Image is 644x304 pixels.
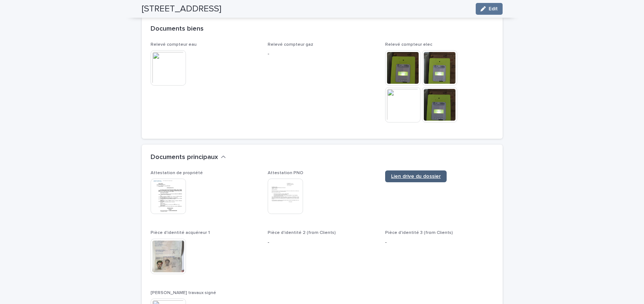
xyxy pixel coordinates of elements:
span: Lien drive du dossier [391,174,441,179]
p: - [268,50,376,58]
span: Pièce d'identité 2 (from Clients) [268,231,336,235]
h2: [STREET_ADDRESS] [142,4,221,14]
h2: Documents biens [151,25,204,33]
span: Pièce d'identité acquéreur 1 [151,231,210,235]
a: Lien drive du dossier [385,170,447,182]
button: Documents principaux [151,153,226,162]
span: Attestation de propriété [151,171,203,175]
span: Relevé compteur gaz [268,42,313,47]
span: Attestation PNO [268,171,303,175]
p: - [385,239,494,246]
h2: Documents principaux [151,153,218,162]
span: Pièce d'identité 3 (from Clients) [385,231,453,235]
span: Edit [489,6,498,11]
span: Relevé compteur eau [151,42,197,47]
span: [PERSON_NAME] travaux signé [151,291,216,295]
button: Edit [476,3,503,15]
span: Relevé compteur elec [385,42,432,47]
p: - [268,239,376,246]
